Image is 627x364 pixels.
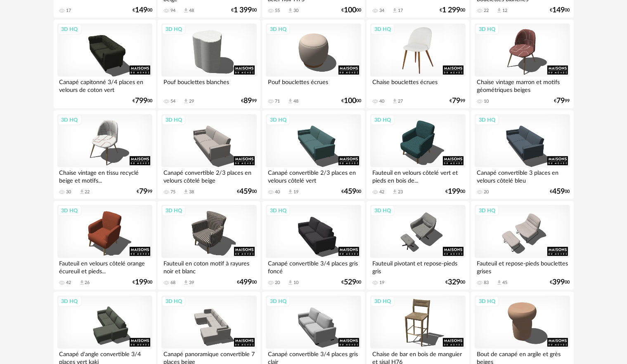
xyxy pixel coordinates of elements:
[553,7,565,13] span: 149
[231,7,257,13] div: € 00
[262,110,364,200] a: 3D HQ Canapé convertible 2/3 places en velours côtelé vert 40 Download icon 19 €45900
[341,7,361,13] div: € 00
[392,189,398,195] span: Download icon
[266,167,361,184] div: Canapé convertible 2/3 places en velours côtelé vert
[54,20,156,109] a: 3D HQ Canapé capitonné 3/4 places en velours de coton vert €79900
[132,279,152,285] div: € 00
[448,189,461,195] span: 199
[162,115,186,125] div: 3D HQ
[244,98,252,104] span: 89
[170,99,175,104] div: 54
[189,99,194,104] div: 29
[370,167,465,184] div: Fauteuil en velours côtelé vert et pieds en bois de...
[139,189,147,195] span: 79
[137,189,152,195] div: € 99
[189,280,194,286] div: 39
[262,20,364,109] a: 3D HQ Pouf bouclettes écrues 71 Download icon 48 €10000
[344,7,356,13] span: 100
[237,189,257,195] div: € 00
[553,189,565,195] span: 459
[293,99,298,104] div: 48
[341,189,361,195] div: € 00
[79,279,85,286] span: Download icon
[161,258,256,275] div: Fauteuil en coton motif à rayures noir et blanc
[475,205,499,216] div: 3D HQ
[266,77,361,93] div: Pouf bouclettes écrues
[379,8,384,14] div: 34
[57,258,152,275] div: Fauteuil en velours côtelé orange écureuil et pieds...
[162,296,186,307] div: 3D HQ
[183,98,189,104] span: Download icon
[237,279,257,285] div: € 00
[475,296,499,307] div: 3D HQ
[287,279,293,286] span: Download icon
[58,296,82,307] div: 3D HQ
[54,110,156,200] a: 3D HQ Chaise vintage en tissu recyclé beige et motifs... 30 Download icon 22 €7999
[370,258,465,275] div: Fauteuil pivotant et repose-pieds gris
[85,280,90,286] div: 26
[183,279,189,286] span: Download icon
[183,189,189,195] span: Download icon
[371,24,395,35] div: 3D HQ
[502,8,507,14] div: 12
[475,77,570,93] div: Chaise vintage marron et motifs géométriques beiges
[293,189,298,195] div: 19
[550,189,570,195] div: € 00
[475,24,499,35] div: 3D HQ
[189,189,194,195] div: 38
[367,201,469,290] a: 3D HQ Fauteuil pivotant et repose-pieds gris 19 €32900
[475,167,570,184] div: Canapé convertible 3 places en velours côtelé bleu
[293,8,298,14] div: 30
[446,189,466,195] div: € 00
[446,279,466,285] div: € 00
[161,167,256,184] div: Canapé convertible 2/3 places en velours côtelé beige
[398,8,403,14] div: 17
[241,98,257,104] div: € 99
[135,98,147,104] span: 799
[287,189,293,195] span: Download icon
[471,20,573,109] a: 3D HQ Chaise vintage marron et motifs géométriques beiges 10 €7999
[440,7,466,13] div: € 00
[170,189,175,195] div: 75
[135,7,147,13] span: 149
[170,280,175,286] div: 68
[262,201,364,290] a: 3D HQ Canapé convertible 3/4 places gris foncé 20 Download icon 10 €52900
[79,189,85,195] span: Download icon
[183,7,189,14] span: Download icon
[58,115,82,125] div: 3D HQ
[367,110,469,200] a: 3D HQ Fauteuil en velours côtelé vert et pieds en bois de... 42 Download icon 23 €19900
[266,296,290,307] div: 3D HQ
[275,99,280,104] div: 71
[370,77,465,93] div: Chaise bouclettes écrues
[287,98,293,104] span: Download icon
[484,189,489,195] div: 20
[275,280,280,286] div: 20
[371,115,395,125] div: 3D HQ
[135,279,147,285] span: 199
[158,110,260,200] a: 3D HQ Canapé convertible 2/3 places en velours côtelé beige 75 Download icon 38 €45900
[162,24,186,35] div: 3D HQ
[496,279,502,286] span: Download icon
[266,24,290,35] div: 3D HQ
[554,98,570,104] div: € 99
[162,205,186,216] div: 3D HQ
[344,189,356,195] span: 459
[58,205,82,216] div: 3D HQ
[475,258,570,275] div: Fauteuil et repose-pieds bouclettes grises
[266,258,361,275] div: Canapé convertible 3/4 places gris foncé
[471,110,573,200] a: 3D HQ Canapé convertible 3 places en velours côtelé bleu 20 €45900
[550,279,570,285] div: € 00
[367,20,469,109] a: 3D HQ Chaise bouclettes écrues 40 Download icon 27 €7999
[371,296,395,307] div: 3D HQ
[170,8,175,14] div: 94
[85,189,90,195] div: 22
[275,8,280,14] div: 55
[54,201,156,290] a: 3D HQ Fauteuil en velours côtelé orange écureuil et pieds... 42 Download icon 26 €19900
[484,280,489,286] div: 83
[502,280,507,286] div: 45
[471,201,573,290] a: 3D HQ Fauteuil et repose-pieds bouclettes grises 83 Download icon 45 €39900
[398,189,403,195] div: 23
[398,99,403,104] div: 27
[239,189,252,195] span: 459
[557,98,565,104] span: 79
